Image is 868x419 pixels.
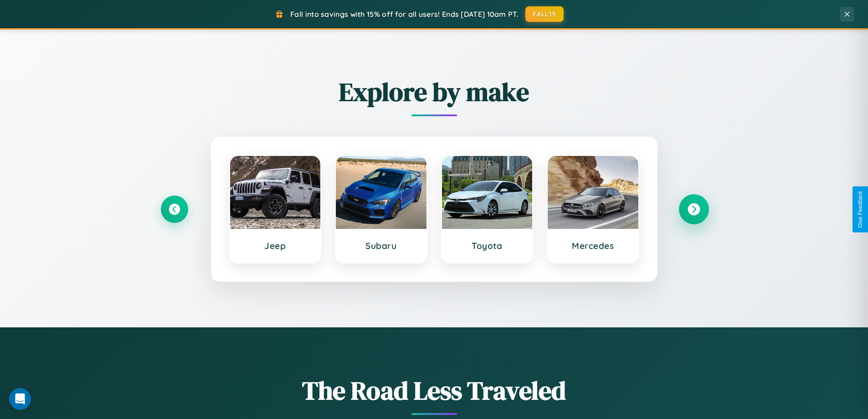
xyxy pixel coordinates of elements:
[9,388,31,410] div: Open Intercom Messenger
[557,240,629,251] h3: Mercedes
[451,240,524,251] h3: Toyota
[525,6,564,22] button: FALL15
[857,191,863,228] div: Give Feedback
[290,10,519,19] span: Fall into savings with 15% off for all users! Ends [DATE] 10am PT.
[239,240,312,251] h3: Jeep
[345,240,417,251] h3: Subaru
[161,373,708,408] h1: The Road Less Traveled
[161,74,708,109] h2: Explore by make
